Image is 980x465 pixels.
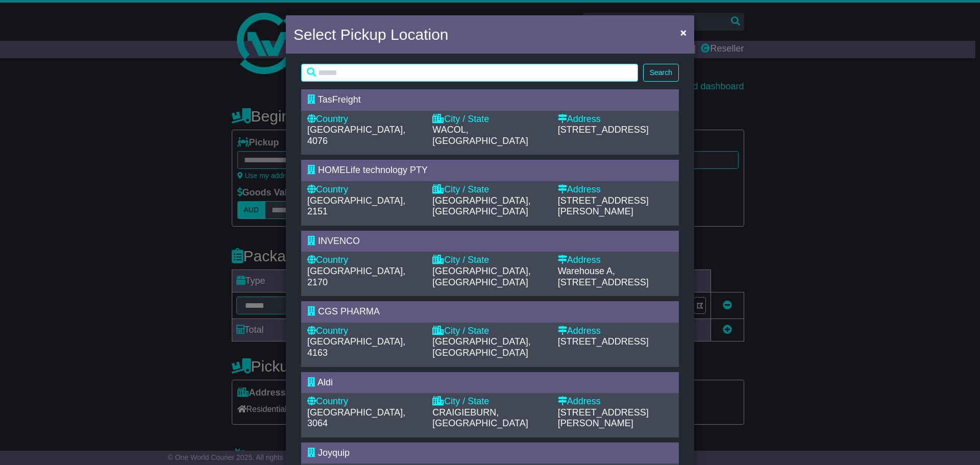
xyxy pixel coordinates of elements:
[432,195,530,217] span: [GEOGRAPHIC_DATA], [GEOGRAPHIC_DATA]
[307,195,405,217] span: [GEOGRAPHIC_DATA], 2151
[318,165,428,175] span: HOMELife technology PTY
[307,326,422,337] div: Country
[432,336,530,358] span: [GEOGRAPHIC_DATA], [GEOGRAPHIC_DATA]
[558,195,649,217] span: [STREET_ADDRESS][PERSON_NAME]
[558,336,649,347] span: [STREET_ADDRESS]
[558,125,649,135] span: [STREET_ADDRESS]
[680,27,687,38] span: ×
[558,266,615,276] span: Warehouse A,
[675,22,692,43] button: Close
[318,94,361,105] span: TasFreight
[432,184,547,195] div: City / State
[558,255,673,266] div: Address
[307,336,405,358] span: [GEOGRAPHIC_DATA], 4163
[307,184,422,195] div: Country
[558,396,673,407] div: Address
[307,125,405,146] span: [GEOGRAPHIC_DATA], 4076
[558,184,673,195] div: Address
[432,396,547,407] div: City / State
[643,64,679,82] button: Search
[307,255,422,266] div: Country
[307,266,405,287] span: [GEOGRAPHIC_DATA], 2170
[558,407,649,429] span: [STREET_ADDRESS][PERSON_NAME]
[558,114,673,125] div: Address
[432,326,547,337] div: City / State
[432,125,528,146] span: WACOL, [GEOGRAPHIC_DATA]
[432,114,547,125] div: City / State
[318,236,360,246] span: INVENCO
[318,448,350,458] span: Joyquip
[318,306,380,316] span: CGS PHARMA
[432,266,530,287] span: [GEOGRAPHIC_DATA], [GEOGRAPHIC_DATA]
[558,277,649,287] span: [STREET_ADDRESS]
[558,326,673,337] div: Address
[317,377,333,387] span: Aldi
[432,407,528,429] span: CRAIGIEBURN, [GEOGRAPHIC_DATA]
[307,114,422,125] div: Country
[293,23,449,46] h4: Select Pickup Location
[307,396,422,407] div: Country
[432,255,547,266] div: City / State
[307,407,405,429] span: [GEOGRAPHIC_DATA], 3064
